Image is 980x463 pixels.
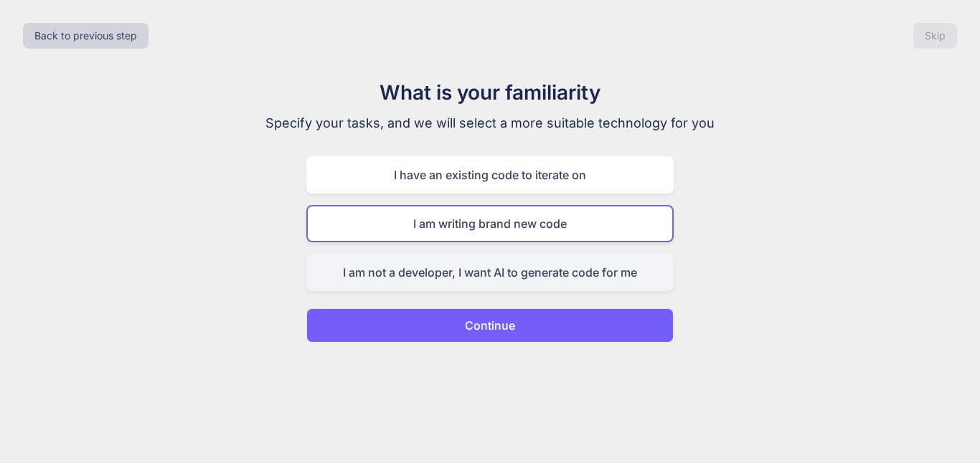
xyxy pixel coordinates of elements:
[913,23,957,49] button: Skip
[249,77,731,108] h1: What is your familiarity
[306,205,674,242] div: I am writing brand new code
[306,156,674,194] div: I have an existing code to iterate on
[23,23,149,49] button: Back to previous step
[306,254,674,291] div: I am not a developer, I want AI to generate code for me
[249,113,731,133] p: Specify your tasks, and we will select a more suitable technology for you
[306,308,674,343] button: Continue
[465,317,515,334] p: Continue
